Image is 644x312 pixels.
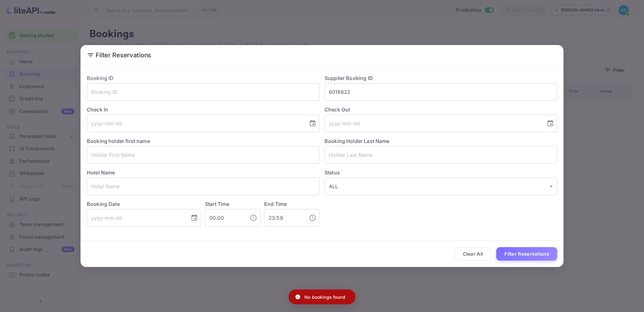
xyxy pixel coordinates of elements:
input: Hotel Name [87,178,319,195]
label: Booking Date [87,200,201,208]
label: End Time [264,201,287,207]
input: yyyy-mm-dd [325,115,541,132]
input: Supplier Booking ID [325,83,557,101]
label: Start Time [205,201,230,207]
input: yyyy-mm-dd [87,115,304,132]
h2: Filter Reservations [80,45,563,65]
button: Choose time, selected time is 12:00 AM [247,212,260,224]
label: Supplier Booking ID [325,75,373,81]
button: Choose date [306,117,319,130]
button: Filter Reservations [496,247,557,261]
input: Holder Last Name [325,146,557,164]
button: Choose date [544,117,557,130]
label: Check Out [325,106,557,113]
label: Booking ID [87,75,114,81]
input: Holder First Name [87,146,319,164]
label: Check In [87,106,319,113]
button: Choose time, selected time is 11:59 PM [306,212,319,224]
input: yyyy-mm-dd [87,209,186,227]
div: ALL [325,178,557,195]
label: Status [325,169,557,176]
label: Hotel Name [87,169,115,176]
p: No bookings found [304,294,345,300]
button: Choose date [188,212,201,224]
input: hh:mm [205,209,245,227]
input: Booking ID [87,83,319,101]
button: Clear All [455,247,491,261]
label: Booking Holder Last Name [325,138,390,144]
input: hh:mm [264,209,304,227]
label: Booking holder first name [87,138,150,144]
